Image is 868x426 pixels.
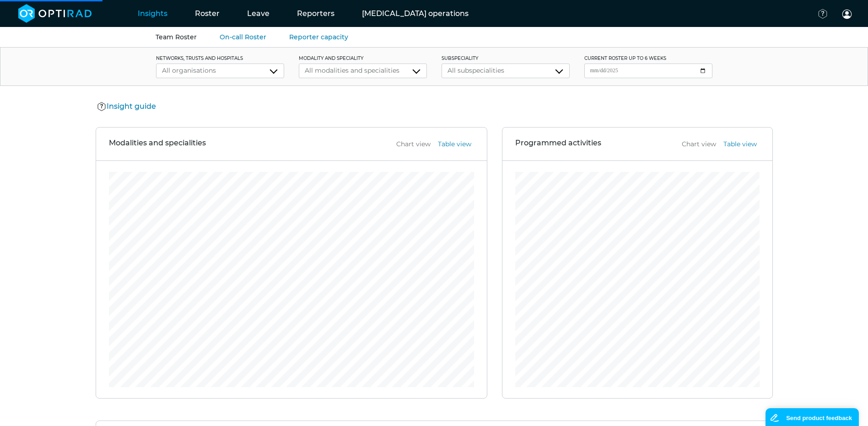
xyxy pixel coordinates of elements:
img: Help Icon [97,101,107,112]
img: brand-opti-rad-logos-blue-and-white-d2f68631ba2948856bd03f2d395fb146ddc8fb01b4b6e9315ea85fa773367... [18,4,92,23]
button: Insight guide [96,101,159,112]
button: Table view [435,139,474,149]
label: subspeciality [442,55,570,62]
a: On-call Roster [220,33,266,41]
label: networks, trusts and hospitals [156,55,284,62]
label: modality and speciality [299,55,427,62]
label: current roster up to 6 weeks [584,55,712,62]
button: Table view [721,139,760,149]
button: Chart view [394,139,433,149]
h3: Programmed activities [515,138,601,149]
button: Chart view [679,139,719,149]
a: Team Roster [156,33,197,41]
a: Reporter capacity [289,33,348,41]
h3: Modalities and specialities [109,138,206,149]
